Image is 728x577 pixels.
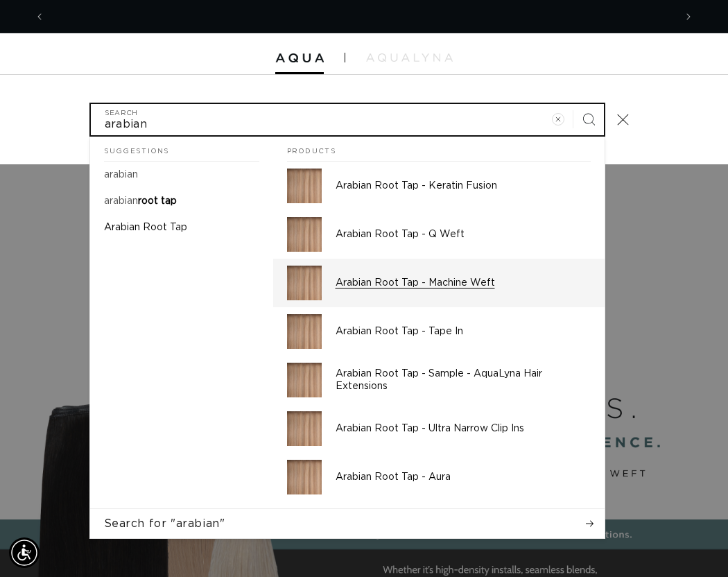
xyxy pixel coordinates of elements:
[673,3,704,30] button: Next announcement
[543,104,573,135] button: Clear search term
[90,188,273,214] a: arabian root tap
[273,162,605,210] a: Arabian Root Tap - Keratin Fusion
[273,356,605,404] a: Arabian Root Tap - Sample - AquaLyna Hair Extensions
[287,314,322,349] img: Arabian Root Tap - Tape In
[287,137,591,162] h2: Products
[90,162,273,188] a: arabian
[138,196,177,206] span: root tap
[287,169,322,203] img: Arabian Root Tap - Keratin Fusion
[336,422,591,435] p: Arabian Root Tap - Ultra Narrow Clip Ins
[104,196,138,206] mark: arabian
[104,221,187,234] p: Arabian Root Tap
[336,325,591,338] p: Arabian Root Tap - Tape In
[287,217,322,252] img: Arabian Root Tap - Q Weft
[336,180,591,192] p: Arabian Root Tap - Keratin Fusion
[336,228,591,241] p: Arabian Root Tap - Q Weft
[24,3,55,30] button: Previous announcement
[273,210,605,259] a: Arabian Root Tap - Q Weft
[104,137,259,162] h2: Suggestions
[287,363,322,397] img: Arabian Root Tap - Sample - AquaLyna Hair Extensions
[287,266,322,300] img: Arabian Root Tap - Machine Weft
[336,471,591,483] p: Arabian Root Tap - Aura
[287,411,322,446] img: Arabian Root Tap - Ultra Narrow Clip Ins
[573,104,604,135] button: Search
[273,307,605,356] a: Arabian Root Tap - Tape In
[608,105,639,135] button: Close
[336,368,591,393] p: Arabian Root Tap - Sample - AquaLyna Hair Extensions
[104,170,138,180] mark: arabian
[9,537,40,568] div: Accessibility Menu
[287,460,322,494] img: Arabian Root Tap - Aura
[336,277,591,289] p: Arabian Root Tap - Machine Weft
[273,404,605,453] a: Arabian Root Tap - Ultra Narrow Clip Ins
[90,214,273,241] a: Arabian Root Tap
[273,453,605,501] a: Arabian Root Tap - Aura
[104,195,177,207] p: arabian root tap
[91,104,604,135] input: Search
[104,516,225,531] span: Search for "arabian"
[275,53,324,63] img: Aqua Hair Extensions
[104,169,138,181] p: arabian
[366,53,453,62] img: aqualyna.com
[273,259,605,307] a: Arabian Root Tap - Machine Weft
